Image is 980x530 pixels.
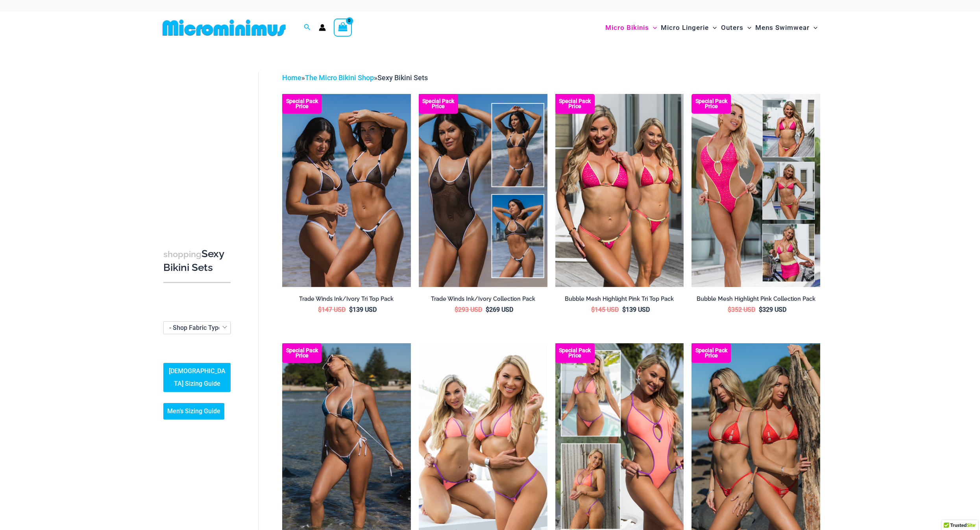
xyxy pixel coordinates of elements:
[659,16,719,40] a: Micro LingerieMenu ToggleMenu Toggle
[163,249,202,259] span: shopping
[349,306,353,313] span: $
[591,306,619,313] bdi: 145 USD
[282,74,301,82] a: Home
[692,94,820,287] img: Collection Pack F
[759,306,762,313] span: $
[163,363,231,392] a: [DEMOGRAPHIC_DATA] Sizing Guide
[305,74,374,82] a: The Micro Bikini Shop
[163,321,231,334] span: - Shop Fabric Type
[719,16,753,40] a: OutersMenu ToggleMenu Toggle
[591,306,595,313] span: $
[319,24,326,31] a: Account icon link
[692,99,731,109] b: Special Pack Price
[304,23,311,33] a: Search icon link
[282,348,322,358] b: Special Pack Price
[602,15,821,41] nav: Site Navigation
[721,18,743,38] span: Outers
[455,306,482,313] bdi: 293 USD
[759,306,786,313] bdi: 329 USD
[555,99,595,109] b: Special Pack Price
[810,18,817,38] span: Menu Toggle
[349,306,377,313] bdi: 139 USD
[282,94,411,287] img: Top Bum Pack
[282,295,411,303] h2: Trade Winds Ink/Ivory Tri Top Pack
[728,306,755,313] bdi: 352 USD
[692,295,820,303] h2: Bubble Mesh Highlight Pink Collection Pack
[419,295,547,305] a: Trade Winds Ink/Ivory Collection Pack
[603,16,659,40] a: Micro BikinisMenu ToggleMenu Toggle
[692,295,820,305] a: Bubble Mesh Highlight Pink Collection Pack
[555,295,684,305] a: Bubble Mesh Highlight Pink Tri Top Pack
[555,348,595,358] b: Special Pack Price
[753,16,819,40] a: Mens SwimwearMenu ToggleMenu Toggle
[455,306,458,313] span: $
[661,18,709,38] span: Micro Lingerie
[419,295,547,303] h2: Trade Winds Ink/Ivory Collection Pack
[334,18,352,37] a: View Shopping Cart, empty
[163,247,231,274] h3: Sexy Bikini Sets
[755,18,810,38] span: Mens Swimwear
[318,306,346,313] bdi: 147 USD
[282,99,322,109] b: Special Pack Price
[555,94,684,287] a: Tri Top Pack F Tri Top Pack BTri Top Pack B
[419,99,458,109] b: Special Pack Price
[419,94,547,287] img: Collection Pack
[282,74,428,82] span: » »
[419,94,547,287] a: Collection Pack Collection Pack b (1)Collection Pack b (1)
[169,324,222,331] span: - Shop Fabric Type
[164,322,230,334] span: - Shop Fabric Type
[728,306,731,313] span: $
[163,66,234,223] iframe: TrustedSite Certified
[318,306,322,313] span: $
[486,306,489,313] span: $
[692,94,820,287] a: Collection Pack F Collection Pack BCollection Pack B
[709,18,717,38] span: Menu Toggle
[163,403,224,420] a: Men’s Sizing Guide
[622,306,650,313] bdi: 139 USD
[622,306,626,313] span: $
[649,18,657,38] span: Menu Toggle
[692,348,731,358] b: Special Pack Price
[743,18,751,38] span: Menu Toggle
[555,295,684,303] h2: Bubble Mesh Highlight Pink Tri Top Pack
[159,19,289,37] img: MM SHOP LOGO FLAT
[555,94,684,287] img: Tri Top Pack F
[486,306,513,313] bdi: 269 USD
[282,295,411,305] a: Trade Winds Ink/Ivory Tri Top Pack
[605,18,649,38] span: Micro Bikinis
[282,94,411,287] a: Top Bum Pack Top Bum Pack bTop Bum Pack b
[377,74,428,82] span: Sexy Bikini Sets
